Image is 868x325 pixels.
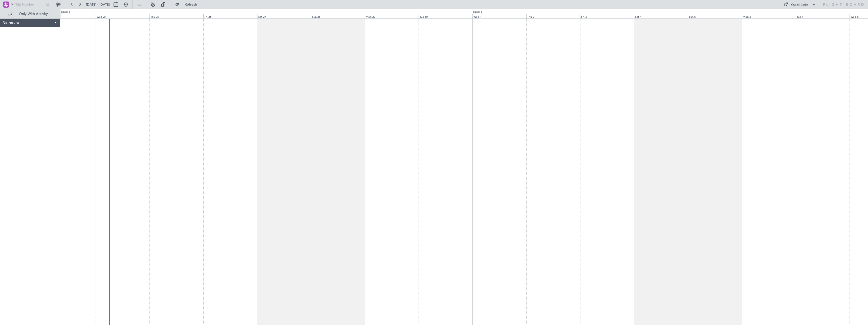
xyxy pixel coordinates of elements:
[61,10,70,14] div: [DATE]
[580,14,634,18] div: Fri 3
[419,14,472,18] div: Tue 30
[473,10,482,14] div: [DATE]
[173,1,203,9] button: Refresh
[742,14,796,18] div: Mon 6
[257,14,311,18] div: Sat 27
[96,14,149,18] div: Wed 24
[688,14,742,18] div: Sun 5
[791,3,808,8] div: Quick Links
[42,14,96,18] div: Tue 23
[472,14,526,18] div: Wed 1
[180,3,202,6] span: Refresh
[15,1,45,8] input: Trip Number
[311,14,365,18] div: Sun 28
[526,14,580,18] div: Thu 2
[86,2,110,7] span: [DATE] - [DATE]
[781,1,818,9] button: Quick Links
[365,14,419,18] div: Mon 29
[149,14,203,18] div: Thu 25
[634,14,688,18] div: Sat 4
[796,14,850,18] div: Tue 7
[6,10,55,18] button: Only With Activity
[13,12,53,16] span: Only With Activity
[203,14,257,18] div: Fri 26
